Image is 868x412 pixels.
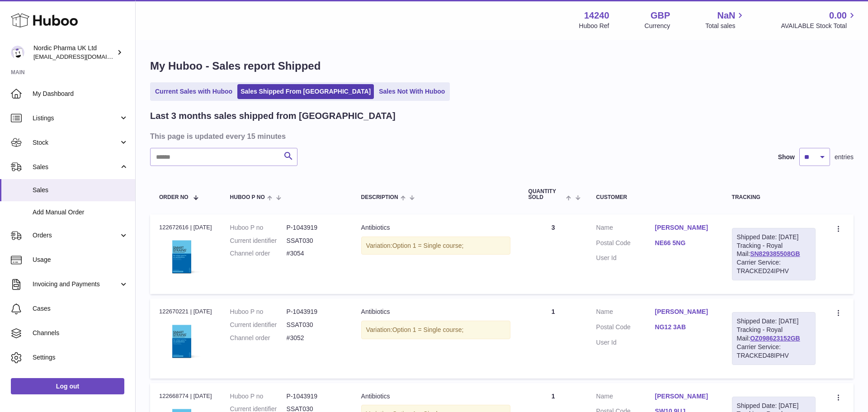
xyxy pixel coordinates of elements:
dd: P-1043919 [287,392,343,401]
div: Antibiotics [361,223,510,232]
div: Shipped Date: [DATE] [737,317,811,326]
div: Variation: [361,321,510,339]
dt: Name [596,223,655,234]
span: My Dashboard [33,90,128,98]
a: 0.00 AVAILABLE Stock Total [781,9,857,30]
span: Invoicing and Payments [33,280,119,289]
span: Option 1 = Single course; [392,242,464,249]
dt: Postal Code [596,323,655,334]
dt: Huboo P no [230,308,287,316]
span: 0.00 [829,9,847,22]
a: SN829385508GB [750,250,800,257]
a: [PERSON_NAME] [655,392,714,401]
span: AVAILABLE Stock Total [781,22,857,30]
dd: #3052 [287,334,343,342]
div: Customer [596,194,714,200]
span: Orders [33,231,119,240]
span: [EMAIL_ADDRESS][DOMAIN_NAME] [33,53,133,60]
a: NG12 3AB [655,323,714,331]
span: Total sales [705,22,745,30]
div: Antibiotics [361,308,510,316]
strong: 14240 [584,9,609,22]
div: Antibiotics [361,392,510,401]
div: Tracking [732,194,816,200]
dt: Name [596,308,655,318]
div: Huboo Ref [579,22,609,30]
span: Description [361,194,398,200]
span: Usage [33,256,128,264]
span: Huboo P no [230,194,265,200]
div: Shipped Date: [DATE] [737,233,811,242]
h1: My Huboo - Sales report Shipped [150,59,854,73]
div: 122668774 | [DATE] [159,392,212,400]
div: Shipped Date: [DATE] [737,402,811,410]
div: Tracking - Royal Mail: [732,312,816,365]
img: internalAdmin-14240@internal.huboo.com [11,46,24,59]
a: Log out [11,378,124,394]
div: 122672616 | [DATE] [159,223,212,232]
div: Variation: [361,237,510,255]
a: OZ098623152GB [750,335,800,342]
span: Cases [33,304,128,313]
span: Quantity Sold [528,189,564,200]
span: NaN [717,9,735,22]
td: 3 [519,214,587,294]
span: Channels [33,329,128,337]
img: 2.png [159,319,204,364]
div: 122670221 | [DATE] [159,308,212,316]
a: NaN Total sales [705,9,745,30]
dd: SSAT030 [287,321,343,329]
dt: Huboo P no [230,223,287,232]
dt: User Id [596,338,655,347]
label: Show [778,153,795,161]
dt: Channel order [230,334,287,342]
div: Nordic Pharma UK Ltd [33,44,115,61]
dd: P-1043919 [287,223,343,232]
dt: Current identifier [230,237,287,245]
dt: Name [596,392,655,403]
h3: This page is updated every 15 minutes [150,131,851,141]
strong: GBP [651,9,670,22]
td: 1 [519,298,587,378]
dd: #3054 [287,249,343,258]
a: Sales Not With Huboo [376,84,448,99]
span: Stock [33,138,119,147]
span: Order No [159,194,189,200]
span: Settings [33,353,128,362]
span: Listings [33,114,119,123]
a: Sales Shipped From [GEOGRAPHIC_DATA] [237,84,374,99]
a: [PERSON_NAME] [655,308,714,316]
dt: User Id [596,254,655,262]
dt: Postal Code [596,239,655,250]
span: Sales [33,163,119,171]
div: Tracking - Royal Mail: [732,228,816,280]
div: Carrier Service: TRACKED48IPHV [737,343,811,360]
span: entries [835,153,854,161]
div: Carrier Service: TRACKED24IPHV [737,258,811,275]
img: 2.png [159,234,204,279]
dd: SSAT030 [287,237,343,245]
a: NE66 5NG [655,239,714,247]
dd: P-1043919 [287,308,343,316]
h2: Last 3 months sales shipped from [GEOGRAPHIC_DATA] [150,110,396,122]
dt: Channel order [230,249,287,258]
span: Add Manual Order [33,208,128,217]
span: Option 1 = Single course; [392,326,464,333]
a: Current Sales with Huboo [152,84,236,99]
span: Sales [33,186,128,194]
a: [PERSON_NAME] [655,223,714,232]
div: Currency [645,22,670,30]
dt: Current identifier [230,321,287,329]
dt: Huboo P no [230,392,287,401]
